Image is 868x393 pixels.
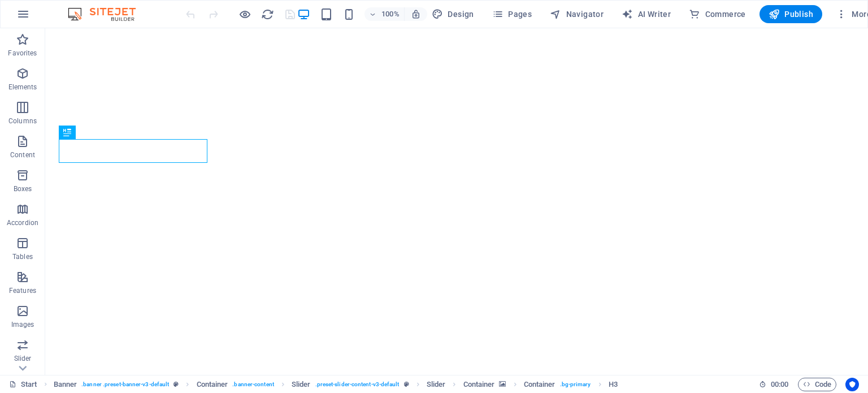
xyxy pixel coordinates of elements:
[771,378,788,391] span: 00 00
[427,5,479,23] div: Design (Ctrl+Alt+Y)
[315,378,400,391] span: . preset-slider-content-v3-default
[488,5,536,23] button: Pages
[689,8,746,20] span: Commerce
[65,7,150,21] img: Editor Logo
[14,354,32,363] p: Slider
[8,49,37,58] p: Favorites
[81,378,169,391] span: . banner .preset-banner-v3-default
[432,8,474,20] span: Design
[622,8,671,20] span: AI Writer
[798,378,836,391] button: Code
[54,378,618,391] nav: breadcrumb
[197,378,228,391] span: Click to select. Double-click to edit
[617,5,675,23] button: AI Writer
[550,8,604,20] span: Navigator
[9,378,37,391] a: Click to cancel selection. Double-click to open Pages
[609,378,618,391] span: Click to select. Double-click to edit
[779,380,780,388] span: :
[560,378,591,391] span: . bg-primary
[684,5,750,23] button: Commerce
[524,378,555,391] span: Click to select. Double-click to edit
[364,7,405,21] button: 100%
[845,378,859,391] button: Usercentrics
[803,378,831,391] span: Code
[499,381,506,387] i: This element contains a background
[759,5,822,23] button: Publish
[8,83,37,92] p: Elements
[54,378,77,391] span: Click to select. Double-click to edit
[12,252,33,261] p: Tables
[427,378,446,391] span: Click to select. Double-click to edit
[14,184,32,193] p: Boxes
[292,378,311,391] span: Click to select. Double-click to edit
[404,381,409,387] i: This element is a customizable preset
[261,8,274,21] i: Reload page
[769,8,813,20] span: Publish
[238,7,251,21] button: Click here to leave preview mode and continue editing
[9,286,36,295] p: Features
[10,150,35,159] p: Content
[261,7,274,21] button: reload
[492,8,532,20] span: Pages
[545,5,608,23] button: Navigator
[411,9,421,19] i: On resize automatically adjust zoom level to fit chosen device.
[381,7,400,21] h6: 100%
[173,381,179,387] i: This element is a customizable preset
[7,218,38,227] p: Accordion
[759,378,789,391] h6: Session time
[463,378,495,391] span: Click to select. Double-click to edit
[11,320,34,329] p: Images
[232,378,274,391] span: . banner-content
[427,5,479,23] button: Design
[8,116,37,126] p: Columns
